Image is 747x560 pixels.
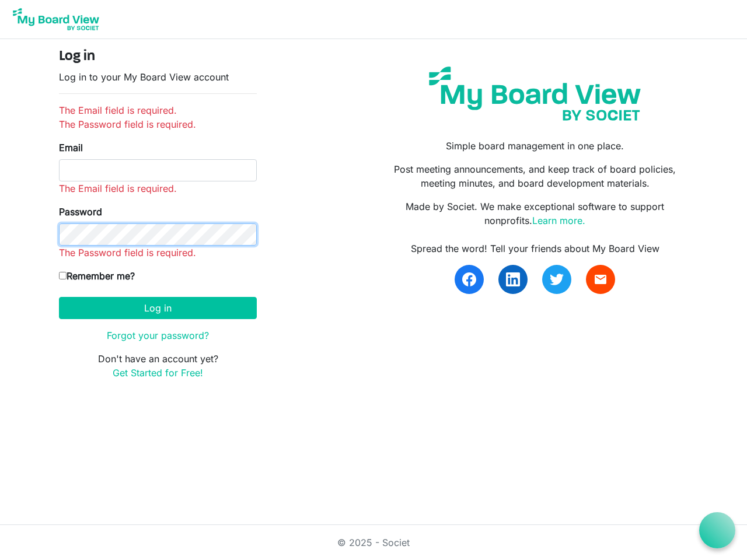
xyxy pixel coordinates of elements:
[382,199,688,228] p: Made by Societ. We make exceptional software to support nonprofits.
[59,70,257,84] p: Log in to your My Board View account
[382,139,688,153] p: Simple board management in one place.
[420,58,650,129] img: my-board-view-societ.svg
[59,205,102,219] label: Password
[59,352,257,380] p: Don't have an account yet?
[107,330,209,341] a: Forgot your password?
[532,215,585,226] a: Learn more.
[59,297,257,319] button: Log in
[59,183,177,194] span: The Email field is required.
[550,272,564,286] img: twitter.svg
[59,269,135,283] label: Remember me?
[586,265,615,294] a: email
[594,272,608,286] span: email
[59,48,257,65] h4: Log in
[382,162,688,190] p: Post meeting announcements, and keep track of board policies, meeting minutes, and board developm...
[59,272,67,279] input: Remember me?
[59,103,257,117] li: The Email field is required.
[9,5,103,34] img: My Board View Logo
[113,367,203,379] a: Get Started for Free!
[462,272,476,286] img: facebook.svg
[59,141,83,155] label: Email
[382,242,688,256] div: Spread the word! Tell your friends about My Board View
[59,117,257,131] li: The Password field is required.
[59,247,196,258] span: The Password field is required.
[506,272,520,286] img: linkedin.svg
[337,537,410,548] a: © 2025 - Societ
